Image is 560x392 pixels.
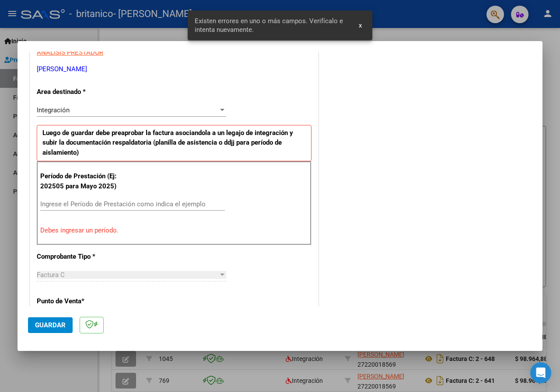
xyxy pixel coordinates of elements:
[352,17,369,33] button: x
[40,171,121,191] p: Período de Prestación (Ej: 202505 para Mayo 2025)
[42,129,293,156] strong: Luego de guardar debe preaprobar la factura asociandola a un legajo de integración y subir la doc...
[28,317,73,333] button: Guardar
[40,225,308,236] p: Debes ingresar un período.
[37,49,103,56] span: ANALISIS PRESTADOR
[35,321,66,329] span: Guardar
[195,17,348,34] span: Existen errores en uno o más campos. Verifícalo e intenta nuevamente.
[359,21,362,29] span: x
[530,362,551,383] div: Open Intercom Messenger
[37,87,119,97] p: Area destinado *
[37,296,119,306] p: Punto de Venta
[37,252,119,262] p: Comprobante Tipo *
[37,64,311,74] p: [PERSON_NAME]
[37,106,70,114] span: Integración
[37,271,65,279] span: Factura C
